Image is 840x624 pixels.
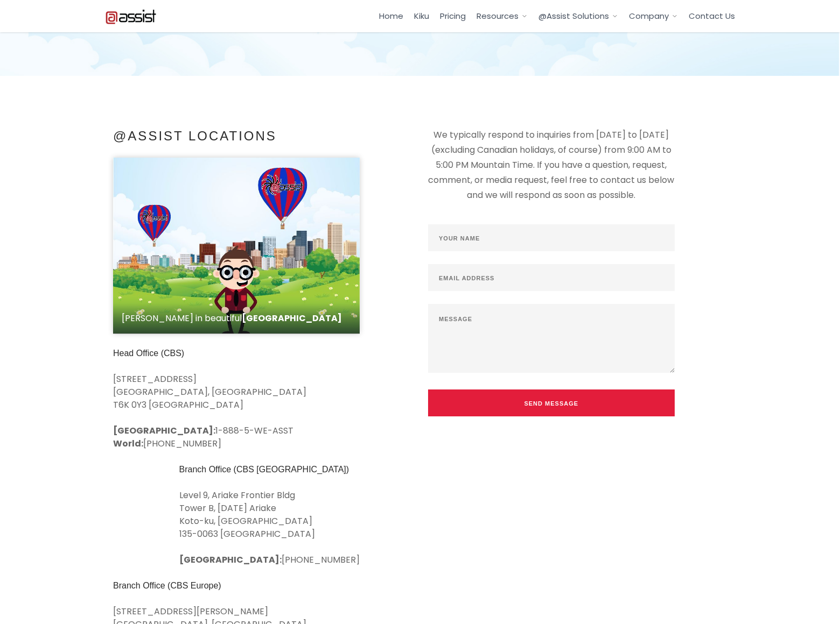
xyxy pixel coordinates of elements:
[113,127,361,145] h4: @Assist Locations
[786,570,827,611] iframe: Drift Widget Chat Controller
[179,554,282,566] strong: [GEOGRAPHIC_DATA]:
[113,579,306,592] h5: Branch Office (CBS Europe)
[428,389,675,416] button: Send Message
[113,373,306,450] p: [STREET_ADDRESS] [GEOGRAPHIC_DATA], [GEOGRAPHIC_DATA] T6K 0Y3 [GEOGRAPHIC_DATA] 1-888-5-WE-ASST [...
[629,10,669,23] span: Company
[538,10,609,23] span: @Assist Solutions
[113,437,143,450] strong: World:
[105,8,157,24] img: Atassist Logo
[414,10,429,23] a: Kiku
[379,10,403,23] a: Home
[113,158,360,334] img: Head Office
[122,312,351,325] p: [PERSON_NAME] in beautiful
[689,10,735,23] a: Contact Us
[179,489,360,566] p: Level 9, Ariake Frontier Bldg Tower B, [DATE] Ariake Koto-ku, [GEOGRAPHIC_DATA] 135-0063 [GEOGRAP...
[428,264,675,291] input: Email Address
[242,312,342,324] strong: [GEOGRAPHIC_DATA]
[113,347,306,360] h5: Head Office (CBS)
[477,10,519,23] span: Resources
[113,424,215,437] strong: [GEOGRAPHIC_DATA]:
[179,463,360,476] h5: Branch Office (CBS [GEOGRAPHIC_DATA])
[428,224,675,251] input: Your Name
[428,127,675,203] p: We typically respond to inquiries from [DATE] to [DATE] (excluding Canadian holidays, of course) ...
[440,10,466,23] a: Pricing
